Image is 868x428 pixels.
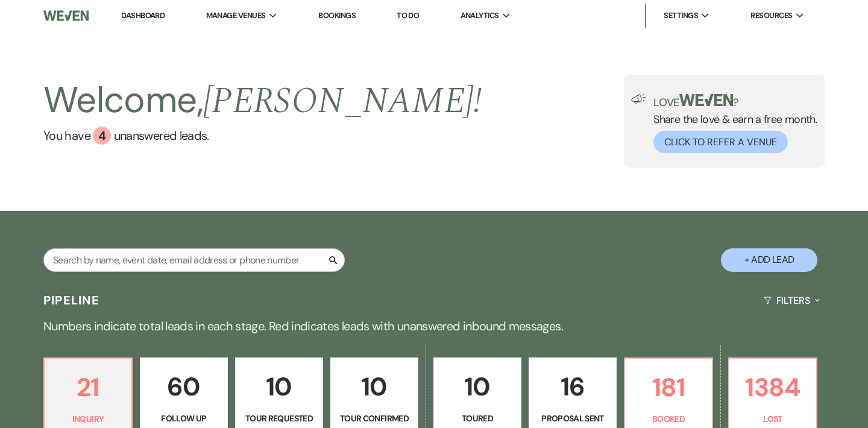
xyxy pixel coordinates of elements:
div: Share the love & earn a free month. [646,94,817,153]
p: Tour Confirmed [338,412,410,425]
p: Toured [441,412,514,425]
span: Settings [664,10,698,22]
button: Filters [759,285,825,316]
a: You have 4 unanswered leads. [43,127,482,145]
p: Tour Requested [243,412,315,425]
p: 10 [338,367,410,407]
img: Weven Logo [43,3,89,28]
p: Lost [737,412,809,426]
span: [PERSON_NAME] ! [203,74,482,129]
p: Booked [632,412,705,426]
a: Dashboard [121,10,165,22]
img: loud-speaker-illustration.svg [631,94,646,104]
p: Proposal Sent [536,412,609,425]
img: weven-logo-green.svg [679,94,733,106]
span: Analytics [461,10,499,22]
p: Inquiry [52,412,124,426]
a: Bookings [318,10,356,20]
a: To Do [397,10,419,20]
p: 60 [148,367,220,407]
p: 1384 [737,367,809,408]
button: + Add Lead [721,248,817,272]
p: 10 [243,367,315,407]
div: 4 [93,127,111,145]
p: 16 [536,367,609,407]
h2: Welcome, [43,75,482,127]
button: Click to Refer a Venue [653,131,788,153]
span: Resources [750,10,792,22]
p: 10 [441,367,514,407]
p: 181 [632,367,705,408]
p: Love ? [653,94,817,108]
input: Search by name, event date, email address or phone number [43,248,345,272]
span: Manage Venues [206,10,266,22]
p: 21 [52,367,124,408]
h3: Pipeline [43,292,100,309]
p: Follow Up [148,412,220,425]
